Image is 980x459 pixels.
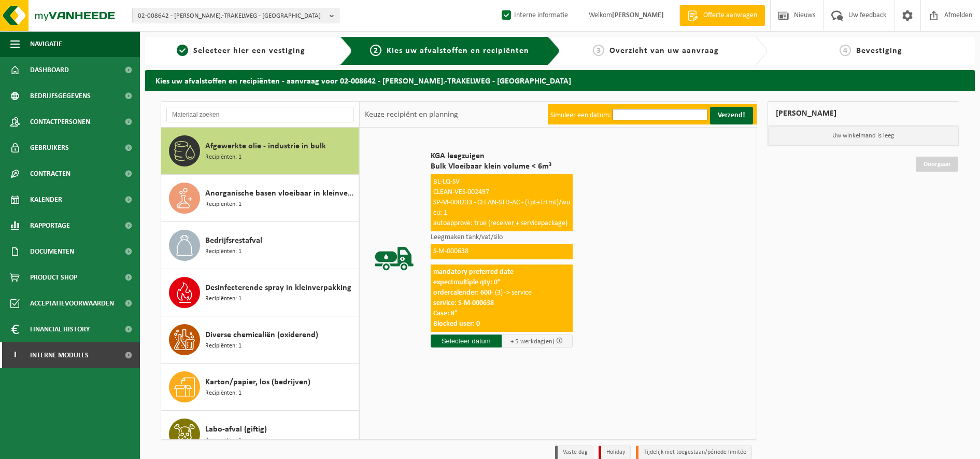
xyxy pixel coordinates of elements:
[431,335,502,347] input: Selecteer datum
[161,316,359,364] button: Diverse chemicaliën (oxiderend) Recipiënten: 1
[593,45,604,56] span: 3
[387,47,529,55] span: Kies uw afvalstoffen en recipiënten
[30,57,69,83] span: Dashboard
[10,342,20,368] span: I
[433,320,480,328] strong: Blocked user: 0
[840,45,851,56] span: 4
[205,152,242,162] span: Recipiënten: 1
[205,376,310,388] span: Karton/papier, los (bedrijven)
[710,107,753,124] button: Verzend!
[431,234,573,241] p: Leegmaken tank/vat/silo
[701,10,760,21] span: Offerte aanvragen
[205,423,267,436] span: Labo-afval (giftig)
[30,316,90,342] span: Financial History
[205,329,318,341] span: Diverse chemicaliën (oxiderend)
[161,411,359,458] button: Labo-afval (giftig) Recipiënten: 1
[431,244,573,259] div: S-M-000638
[433,289,491,297] strong: ordercalender: 600
[30,290,114,316] span: Acceptatievoorwaarden
[30,342,89,368] span: Interne modules
[370,45,381,56] span: 2
[193,47,305,55] span: Selecteer hier een vestiging
[30,109,90,135] span: Contactpersonen
[550,112,611,119] label: Simuleer een datum:
[433,209,447,217] span: cu: 1
[30,31,62,57] span: Navigatie
[431,161,573,172] span: Bulk Vloeibaar klein volume < 6m³
[132,8,339,23] button: 02-008642 - [PERSON_NAME].-TRAKELWEG - [GEOGRAPHIC_DATA]
[177,45,188,56] span: 1
[433,279,501,286] strong: expectmultiple qty: 0"
[161,269,359,316] button: Desinfecterende spray in kleinverpakking Recipiënten: 1
[205,282,351,294] span: Desinfecterende spray in kleinverpakking
[431,151,573,161] span: KGA leegzuigen
[510,338,555,345] span: + 5 werkdag(en)
[150,45,332,57] a: 1Selecteer hier een vestiging
[138,8,325,24] span: 02-008642 - [PERSON_NAME].-TRAKELWEG - [GEOGRAPHIC_DATA]
[161,175,359,222] button: Anorganische basen vloeibaar in kleinverpakking Recipiënten: 1
[433,310,455,317] strong: Case: 8
[433,178,460,186] span: BL-LQ-SV
[161,364,359,411] button: Karton/papier, los (bedrijven) Recipiënten: 1
[612,11,664,19] strong: [PERSON_NAME]
[205,247,242,257] span: Recipiënten: 1
[768,126,959,146] p: Uw winkelmand is leeg
[30,135,69,161] span: Gebruikers
[161,222,359,269] button: Bedrijfsrestafval Recipiënten: 1
[856,47,902,55] span: Bevestiging
[30,213,70,239] span: Rapportage
[360,102,463,128] div: Keuze recipiënt en planning
[30,239,74,265] span: Documenten
[205,294,242,304] span: Recipiënten: 1
[30,83,91,109] span: Bedrijfsgegevens
[145,70,975,90] h2: Kies uw afvalstoffen en recipiënten - aanvraag voor 02-008642 - [PERSON_NAME].-TRAKELWEG - [GEOGR...
[30,161,70,187] span: Contracten
[431,265,573,332] div: - (3) -> service "
[768,101,959,126] div: [PERSON_NAME]
[205,234,262,247] span: Bedrijfsrestafval
[205,140,326,152] span: Afgewerkte olie - industrie in bulk
[166,107,354,122] input: Materiaal zoeken
[205,341,242,351] span: Recipiënten: 1
[433,268,514,276] strong: mandatory preferred date
[916,157,958,172] a: Doorgaan
[205,388,242,398] span: Recipiënten: 1
[30,187,62,213] span: Kalender
[205,187,356,200] span: Anorganische basen vloeibaar in kleinverpakking
[500,8,568,23] label: Interne informatie
[433,188,489,196] span: CLEAN-VES-002497
[161,128,359,175] button: Afgewerkte olie - industrie in bulk Recipiënten: 1
[205,436,242,446] span: Recipiënten: 1
[433,299,494,307] strong: service: S-M-000638
[679,5,765,26] a: Offerte aanvragen
[433,219,567,227] span: autoapprove: true (receiver + servicepackage)
[205,200,242,210] span: Recipiënten: 1
[30,265,77,290] span: Product Shop
[609,47,719,55] span: Overzicht van uw aanvraag
[433,199,570,206] span: SP-M-000233 - CLEAN-STD-AC - (Tpt+Trtmt)/wu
